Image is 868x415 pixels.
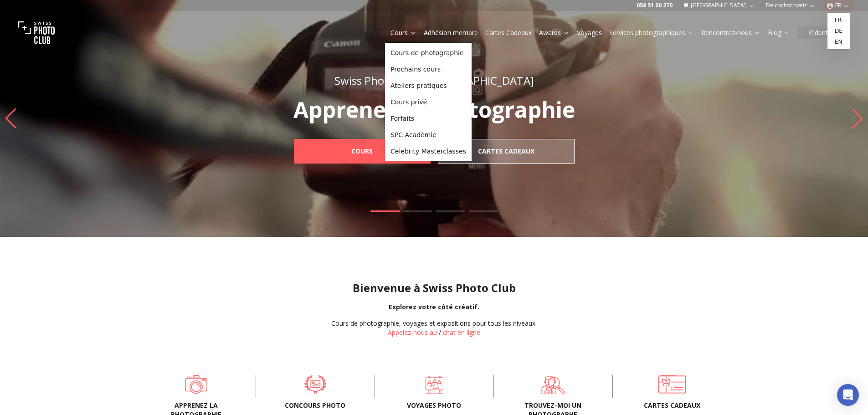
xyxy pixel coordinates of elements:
[637,2,673,9] a: 058 51 00 270
[768,28,790,37] a: Blog
[271,375,360,394] a: Concours Photo
[420,26,482,39] button: Adhésion membre
[438,139,575,164] a: Cartes Cadeaux
[764,26,794,39] button: Blog
[827,13,850,49] div: FR
[698,26,764,39] button: Rencontrez-nous
[294,139,431,164] a: Cours
[387,127,470,143] a: SPC Académie
[390,28,416,37] a: Cours
[478,147,534,156] b: Cartes Cadeaux
[387,143,470,159] a: Celebrity Masterclasses
[387,26,420,39] button: Cours
[390,375,479,394] a: Voyages photo
[829,26,848,36] a: de
[627,375,717,394] a: Cartes cadeaux
[535,26,573,39] button: Awards
[387,61,470,77] a: Prochains cours
[387,45,470,61] a: Cours de photographie
[351,147,373,156] b: Cours
[331,319,537,328] div: Cours de photographie, voyages et expositions pour tous les niveaux.
[334,73,534,88] span: Swiss Photo Club: [GEOGRAPHIC_DATA]
[331,319,537,337] div: /
[424,28,478,37] a: Adhésion membre
[271,401,360,410] span: Concours Photo
[837,384,859,406] div: Open Intercom Messenger
[627,401,717,410] span: Cartes cadeaux
[508,375,598,394] a: Trouvez-moi un photographe
[387,94,470,110] a: Cours privé
[387,77,470,94] a: Ateliers pratiques
[539,28,570,37] a: Awards
[573,26,606,39] button: Voyages
[701,28,760,37] a: Rencontrez-nous
[274,99,595,121] p: Apprenez la photographie
[829,36,848,47] a: en
[18,15,55,51] img: Swiss photo club
[482,26,535,39] button: Cartes Cadeaux
[7,302,861,312] div: Explorez votre côté créatif.
[577,28,602,37] a: Voyages
[485,28,532,37] a: Cartes Cadeaux
[7,281,861,295] h1: Bienvenue à Swiss Photo Club
[609,28,694,37] a: Services photographiques
[388,328,437,337] a: Appelez-nous au
[387,110,470,127] a: Forfaits
[606,26,698,39] button: Services photographiques
[390,401,479,410] span: Voyages photo
[797,26,850,39] button: S'identifier
[152,375,241,394] a: Apprenez la photographie
[829,15,848,26] a: fr
[443,328,480,337] button: chat en ligne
